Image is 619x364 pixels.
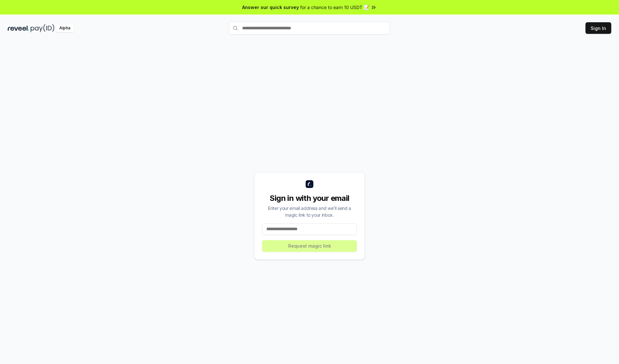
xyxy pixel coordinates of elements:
span: Answer our quick survey [242,4,299,11]
img: logo_small [306,180,313,188]
div: Enter your email address and we’ll send a magic link to your inbox. [262,205,357,218]
button: Sign In [585,22,611,34]
div: Alpha [56,24,74,32]
img: reveel_dark [8,24,29,32]
span: for a chance to earn 10 USDT 📝 [300,4,369,11]
div: Sign in with your email [262,193,357,203]
img: pay_id [31,24,54,32]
